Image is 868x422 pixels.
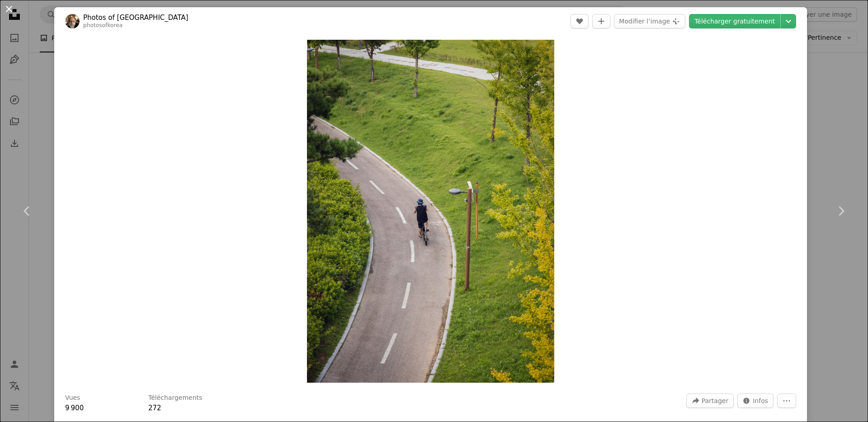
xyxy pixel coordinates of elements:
[307,40,554,383] button: Zoom sur cette image
[777,394,796,408] button: Plus d’actions
[83,13,188,22] a: Photos of [GEOGRAPHIC_DATA]
[65,404,84,412] span: 9 900
[614,14,685,28] button: Modifier l’image
[592,14,610,28] button: Ajouter à la collection
[689,14,780,28] a: Télécharger gratuitement
[753,394,768,408] span: Infos
[65,14,80,28] img: Accéder au profil de Photos of Korea
[702,394,728,408] span: Partager
[781,14,796,28] button: Choisissez la taille de téléchargement
[814,168,868,254] a: Suivant
[571,14,589,28] button: J’aime
[148,404,161,412] span: 272
[737,394,774,408] button: Statistiques de cette image
[148,394,202,403] h3: Téléchargements
[83,22,123,28] a: photosofkorea
[65,394,80,403] h3: Vues
[307,40,554,383] img: une personne qui fait du vélo sur une route
[686,394,734,408] button: Partager cette image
